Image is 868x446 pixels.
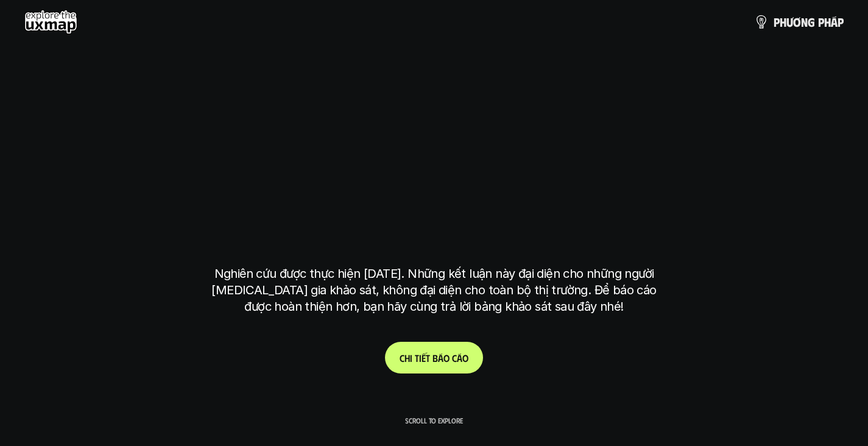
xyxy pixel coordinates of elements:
span: t [426,352,430,364]
span: ế [422,352,426,364]
span: ơ [793,15,801,29]
span: i [410,352,412,364]
span: n [801,15,808,29]
p: Scroll to explore [405,416,463,425]
h6: Kết quả nghiên cứu [392,62,485,76]
span: h [780,15,786,29]
span: c [452,352,457,364]
span: C [400,352,404,364]
h1: tại [GEOGRAPHIC_DATA] [217,188,651,239]
span: á [831,15,838,29]
span: t [415,352,419,364]
span: o [443,352,450,364]
span: h [404,352,410,364]
span: h [824,15,831,29]
a: phươngpháp [754,10,844,34]
span: á [457,352,462,364]
span: ư [786,15,793,29]
span: o [462,352,468,364]
span: b [432,352,438,364]
a: Chitiếtbáocáo [385,342,483,373]
span: g [808,15,815,29]
span: p [818,15,824,29]
span: á [438,352,443,364]
span: p [838,15,844,29]
p: Nghiên cứu được thực hiện [DATE]. Những kết luận này đại diện cho những người [MEDICAL_DATA] gia ... [206,266,663,315]
span: i [419,352,422,364]
h1: phạm vi công việc của [212,91,657,143]
span: p [774,15,780,29]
